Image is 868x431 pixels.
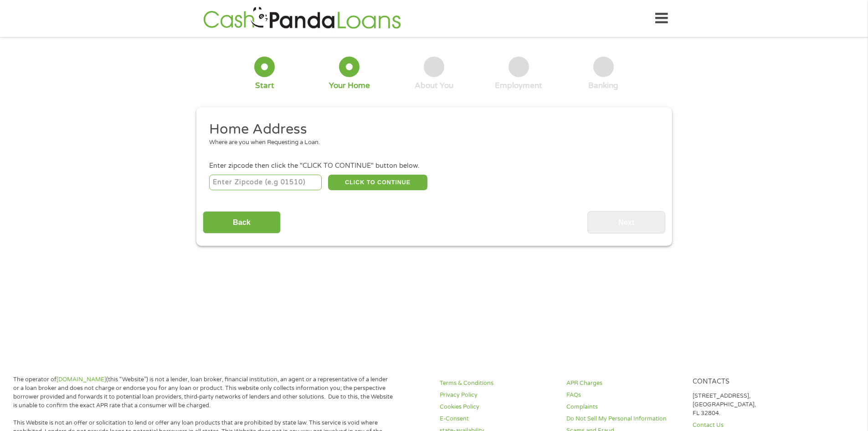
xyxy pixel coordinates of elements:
div: Where are you when Requesting a Loan. [209,138,652,147]
img: GetLoanNow Logo [200,5,404,31]
a: Do Not Sell My Personal Information [566,415,682,423]
div: Banking [588,81,618,91]
div: About You [415,81,453,91]
input: Enter Zipcode (e.g 01510) [209,175,322,190]
a: Terms & Conditions [440,379,555,388]
a: Cookies Policy [440,403,555,411]
a: E-Consent [440,415,555,423]
h4: Contacts [693,378,808,386]
a: Complaints [566,403,682,411]
div: Your Home [329,81,370,91]
a: APR Charges [566,379,682,388]
p: The operator of (this “Website”) is not a lender, loan broker, financial institution, an agent or... [13,375,393,410]
a: Contact Us [693,421,808,430]
input: Back [203,211,281,234]
button: CLICK TO CONTINUE [328,175,427,190]
a: Privacy Policy [440,391,555,400]
div: Employment [495,81,542,91]
a: FAQs [566,391,682,400]
input: Next [587,211,665,234]
a: [DOMAIN_NAME] [56,376,106,383]
h2: Home Address [209,120,652,139]
div: Enter zipcode then click the "CLICK TO CONTINUE" button below. [209,161,658,171]
p: [STREET_ADDRESS], [GEOGRAPHIC_DATA], FL 32804. [693,392,808,418]
div: Start [255,81,274,91]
